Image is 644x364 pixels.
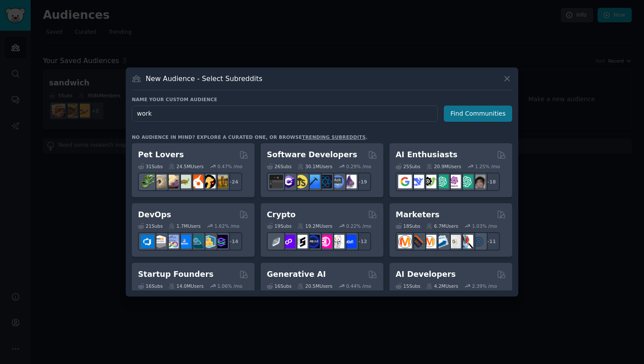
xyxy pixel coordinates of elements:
[306,235,320,248] img: web3
[396,269,456,280] h2: AI Developers
[267,283,291,289] div: 16 Sub s
[396,209,439,220] h2: Marketers
[294,235,308,248] img: ethstaker
[294,175,308,188] img: learnjavascript
[423,175,436,188] img: AItoolsCatalog
[165,235,179,248] img: Docker_DevOps
[282,235,295,248] img: 0xPolygon
[346,283,371,289] div: 0.44 % /mo
[132,106,438,122] input: Pick a short name, like "Digital Marketers" or "Movie-Goers"
[435,235,449,248] img: Emailmarketing
[426,163,461,170] div: 20.9M Users
[353,173,371,191] div: + 19
[331,175,344,188] img: AskComputerScience
[138,283,163,289] div: 16 Sub s
[224,232,242,251] div: + 14
[472,235,485,248] img: OnlineMarketing
[138,269,213,280] h2: Startup Founders
[410,235,424,248] img: bigseo
[267,163,291,170] div: 26 Sub s
[267,209,296,220] h2: Crypto
[214,175,228,188] img: dogbreed
[267,269,326,280] h2: Generative AI
[481,173,500,191] div: + 18
[481,232,500,251] div: + 11
[169,223,201,229] div: 1.7M Users
[138,163,163,170] div: 31 Sub s
[297,223,332,229] div: 19.2M Users
[138,209,171,220] h2: DevOps
[396,149,457,160] h2: AI Enthusiasts
[190,175,203,188] img: cockatiel
[169,283,203,289] div: 14.0M Users
[398,235,412,248] img: content_marketing
[141,175,154,188] img: herpetology
[177,235,191,248] img: DevOpsLinks
[138,149,184,160] h2: Pet Lovers
[472,175,485,188] img: ArtificalIntelligence
[346,163,371,170] div: 0.29 % /mo
[331,235,344,248] img: CryptoNews
[426,283,458,289] div: 4.2M Users
[460,175,473,188] img: chatgpt_prompts_
[346,223,371,229] div: 0.22 % /mo
[269,175,283,188] img: software
[202,235,216,248] img: aws_cdk
[132,134,368,140] div: No audience in mind? Explore a curated one, or browse .
[297,283,332,289] div: 20.5M Users
[306,175,320,188] img: iOSProgramming
[165,175,179,188] img: leopardgeckos
[475,163,500,170] div: 1.25 % /mo
[217,163,242,170] div: 0.47 % /mo
[215,223,240,229] div: 1.62 % /mo
[302,134,365,140] a: trending subreddits
[343,235,357,248] img: defi_
[343,175,357,188] img: elixir
[396,283,420,289] div: 15 Sub s
[169,163,203,170] div: 24.5M Users
[190,235,203,248] img: platformengineering
[267,149,357,160] h2: Software Developers
[202,175,216,188] img: PetAdvice
[153,175,166,188] img: ballpython
[282,175,295,188] img: csharp
[132,96,512,102] h3: Name your custom audience
[318,175,332,188] img: reactnative
[472,223,497,229] div: 1.03 % /mo
[444,106,512,122] button: Find Communities
[460,235,473,248] img: MarketingResearch
[398,175,412,188] img: GoogleGeminiAI
[435,175,449,188] img: chatgpt_promptDesign
[396,223,420,229] div: 18 Sub s
[146,74,262,83] h3: New Audience - Select Subreddits
[153,235,166,248] img: AWS_Certified_Experts
[267,223,291,229] div: 19 Sub s
[224,173,242,191] div: + 24
[447,175,461,188] img: OpenAIDev
[472,283,497,289] div: 2.39 % /mo
[141,235,154,248] img: azuredevops
[138,223,163,229] div: 21 Sub s
[217,283,242,289] div: 1.06 % /mo
[269,235,283,248] img: ethfinance
[410,175,424,188] img: DeepSeek
[426,223,458,229] div: 6.7M Users
[396,163,420,170] div: 25 Sub s
[177,175,191,188] img: turtle
[423,235,436,248] img: AskMarketing
[297,163,332,170] div: 30.1M Users
[214,235,228,248] img: PlatformEngineers
[353,232,371,251] div: + 12
[447,235,461,248] img: googleads
[318,235,332,248] img: defiblockchain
